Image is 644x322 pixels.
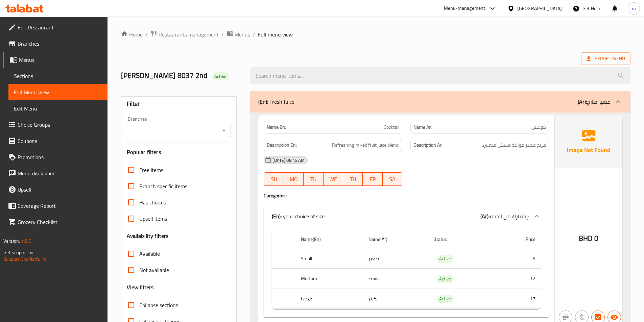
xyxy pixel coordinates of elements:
[496,269,541,289] td: 12
[383,172,402,186] button: SA
[221,30,224,39] li: /
[3,133,108,149] a: Coupons
[363,289,428,309] td: كبير
[272,230,541,309] table: choices table
[295,269,363,289] th: Medium
[14,104,102,113] span: Edit Menu
[295,230,363,249] th: Name(En)
[264,205,549,227] div: (En): your choice of size:(Ar):إختيارك من الحجم:
[428,230,496,249] th: Status
[482,141,546,149] span: مزيج عصير فواكه مشكل منعش.
[384,124,399,131] span: Cocktail
[632,5,636,12] span: m
[18,23,102,31] span: Edit Restaurant
[250,67,630,84] input: search
[496,230,541,249] th: Price
[145,30,148,39] li: /
[413,141,443,149] strong: Description Ar:
[226,30,250,39] a: Menus
[8,84,108,100] a: Full Menu View
[332,141,399,149] span: Refreshing mixed fruit juice blend.
[258,97,268,107] b: (En):
[480,211,490,221] b: (Ar):
[365,174,380,184] span: FR
[444,4,485,13] div: Menu-management
[121,71,242,81] h2: [PERSON_NAME] 8037 2nd
[587,54,625,63] span: Export Menu
[3,214,108,230] a: Grocery Checklist
[127,97,231,111] div: Filter
[3,165,108,181] a: Menu disclaimer
[517,5,562,12] div: [GEOGRAPHIC_DATA]
[3,237,20,245] span: Version:
[555,115,622,168] img: Ae5nvW7+0k+MAAAAAElFTkSuQmCC
[139,266,169,274] span: Not available
[18,202,102,210] span: Coverage Report
[121,30,143,39] a: Home
[272,211,282,221] b: (En):
[212,73,229,80] span: Active
[436,295,454,303] span: Active
[363,230,428,249] th: Name(Ar)
[436,295,454,303] div: Active
[287,174,301,184] span: MO
[306,174,320,184] span: TU
[8,100,108,117] a: Edit Menu
[19,56,102,64] span: Menus
[3,181,108,198] a: Upsell
[3,19,108,35] a: Edit Restaurant
[18,169,102,177] span: Menu disclaimer
[139,198,166,206] span: Has choices
[363,269,428,289] td: وسط
[139,182,187,190] span: Branch specific items
[127,232,169,240] h3: Availability filters
[3,149,108,165] a: Promotions
[258,98,294,106] p: Fresh Juice
[18,40,102,48] span: Branches
[363,249,428,269] td: صغير
[270,157,307,164] span: [DATE] 08:45 AM
[324,172,343,186] button: WE
[295,249,363,269] th: Small
[18,185,102,194] span: Upsell
[159,30,219,39] span: Restaurants management
[267,124,286,131] strong: Name En:
[264,192,549,199] h4: Caregories:
[139,166,163,174] span: Free items
[578,97,587,107] b: (Ar):
[385,174,400,184] span: SA
[295,289,363,309] th: Large
[496,249,541,269] td: 9
[436,255,454,263] span: Active
[14,88,102,96] span: Full Menu View
[436,275,454,283] span: Active
[531,124,546,131] span: كوكتيل
[343,172,363,186] button: TH
[267,174,281,184] span: SU
[496,289,541,309] td: 17
[3,117,108,133] a: Choice Groups
[3,52,108,68] a: Menus
[284,172,304,186] button: MO
[139,301,178,309] span: Collapse sections
[3,248,34,257] span: Get support on:
[14,72,102,80] span: Sections
[219,126,229,135] button: Open
[18,153,102,161] span: Promotions
[3,255,46,264] a: Support.OpsPlatform
[8,68,108,84] a: Sections
[346,174,360,184] span: TH
[127,148,231,156] h3: Popular filters
[413,124,432,131] strong: Name Ar:
[18,121,102,129] span: Choice Groups
[250,91,630,113] div: (En): Fresh Juice(Ar):عصير طازج
[121,30,630,39] nav: breadcrumb
[253,30,255,39] li: /
[127,283,154,291] h3: View filters
[264,172,284,186] button: SU
[150,30,219,39] a: Restaurants management
[579,232,593,245] span: BHD
[363,172,382,186] button: FR
[326,174,340,184] span: WE
[139,215,167,223] span: Upsell items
